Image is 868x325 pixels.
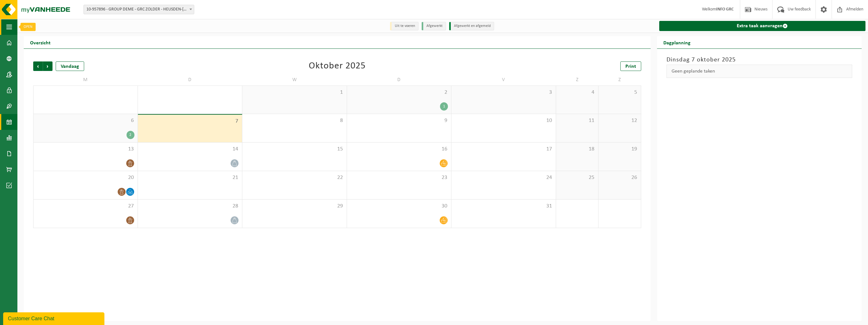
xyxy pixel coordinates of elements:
[309,61,366,71] div: Oktober 2025
[37,203,134,210] span: 27
[141,146,239,153] span: 14
[422,22,446,30] li: Afgewerkt
[598,74,641,86] td: Z
[666,55,852,65] h3: Dinsdag 7 oktober 2025
[37,174,134,181] span: 20
[43,61,53,71] span: Volgende
[245,146,344,153] span: 15
[559,146,595,153] span: 18
[245,203,344,210] span: 29
[666,65,852,78] div: Geen geplande taken
[449,22,494,30] li: Afgewerkt en afgemeld
[390,22,418,30] li: Uit te voeren
[3,311,106,325] iframe: chat widget
[350,89,448,96] span: 2
[602,117,638,124] span: 12
[350,203,448,210] span: 30
[657,36,697,48] h2: Dagplanning
[84,5,194,14] span: 10-957896 - GROUP DEME - GRC ZOLDER - HEUSDEN-ZOLDER
[245,174,344,181] span: 22
[24,36,57,48] h2: Overzicht
[37,146,134,153] span: 13
[659,21,865,31] a: Extra taak aanvragen
[141,118,239,125] span: 7
[242,74,347,86] td: W
[37,117,134,124] span: 6
[350,117,448,124] span: 9
[451,74,556,86] td: V
[625,64,636,69] span: Print
[602,146,638,153] span: 19
[33,61,43,71] span: Vorige
[127,131,134,139] div: 2
[56,61,84,71] div: Vandaag
[455,203,553,210] span: 31
[245,117,344,124] span: 8
[602,89,638,96] span: 5
[141,203,239,210] span: 28
[620,61,641,71] a: Print
[84,5,194,14] span: 10-957896 - GROUP DEME - GRC ZOLDER - HEUSDEN-ZOLDER
[559,89,595,96] span: 4
[602,174,638,181] span: 26
[455,89,553,96] span: 3
[347,74,452,86] td: D
[556,74,599,86] td: Z
[141,174,239,181] span: 21
[350,174,448,181] span: 23
[559,117,595,124] span: 11
[455,174,553,181] span: 24
[245,89,344,96] span: 1
[350,146,448,153] span: 16
[455,117,553,124] span: 10
[440,102,448,111] div: 1
[138,74,243,86] td: D
[455,146,553,153] span: 17
[33,74,138,86] td: M
[716,7,734,12] strong: INFO GRC
[559,174,595,181] span: 25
